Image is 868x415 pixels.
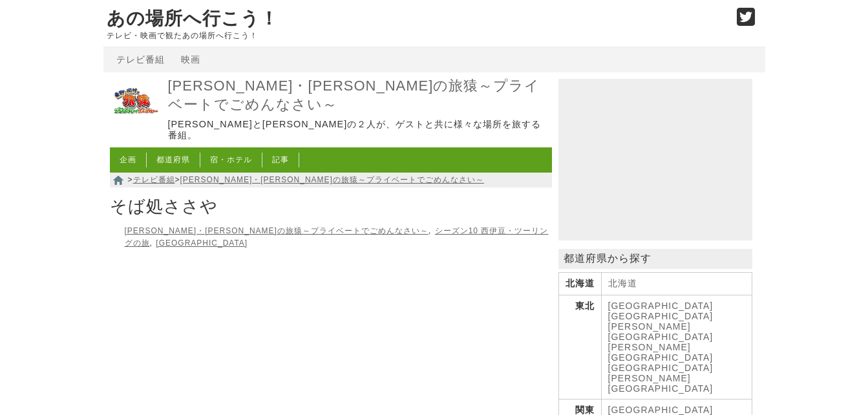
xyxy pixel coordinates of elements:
a: シーズン10 西伊豆・ツーリングの旅 [125,226,549,248]
p: 都道府県から探す [558,249,752,269]
a: 映画 [181,54,200,65]
a: あの場所へ行こう！ [107,8,279,28]
a: [PERSON_NAME]・[PERSON_NAME]の旅猿～プライベートでごめんなさい～ [180,175,484,184]
a: [GEOGRAPHIC_DATA] [608,311,714,321]
a: テレビ番組 [116,54,165,65]
a: [GEOGRAPHIC_DATA] [608,363,714,373]
nav: > > [110,173,552,187]
a: [GEOGRAPHIC_DATA] [608,301,714,311]
a: [PERSON_NAME][GEOGRAPHIC_DATA] [608,321,714,342]
h1: そば処ささや [110,193,552,221]
a: 東野・岡村の旅猿～プライベートでごめんなさい～ [110,118,162,129]
iframe: Advertisement [558,79,752,240]
li: , [125,226,432,235]
a: 企画 [120,155,136,164]
li: , [125,226,549,248]
a: [GEOGRAPHIC_DATA] [608,405,714,415]
a: 北海道 [608,278,637,288]
a: テレビ番組 [133,175,175,184]
th: 北海道 [558,273,601,295]
a: [PERSON_NAME][GEOGRAPHIC_DATA] [608,373,714,394]
a: 記事 [272,155,289,164]
a: [PERSON_NAME]・[PERSON_NAME]の旅猿～プライベートでごめんなさい～ [125,226,429,235]
p: [PERSON_NAME]と[PERSON_NAME]の２人が、ゲストと共に様々な場所を旅する番組。 [168,119,549,142]
a: 宿・ホテル [210,155,252,164]
a: Twitter (@go_thesights) [737,16,756,27]
a: 都道府県 [156,155,190,164]
img: 東野・岡村の旅猿～プライベートでごめんなさい～ [110,76,162,127]
a: [PERSON_NAME]・[PERSON_NAME]の旅猿～プライベートでごめんなさい～ [168,77,549,114]
th: 東北 [558,295,601,399]
p: テレビ・映画で観たあの場所へ行こう！ [107,31,723,40]
a: [GEOGRAPHIC_DATA] [156,239,248,248]
a: [PERSON_NAME][GEOGRAPHIC_DATA] [608,342,714,363]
